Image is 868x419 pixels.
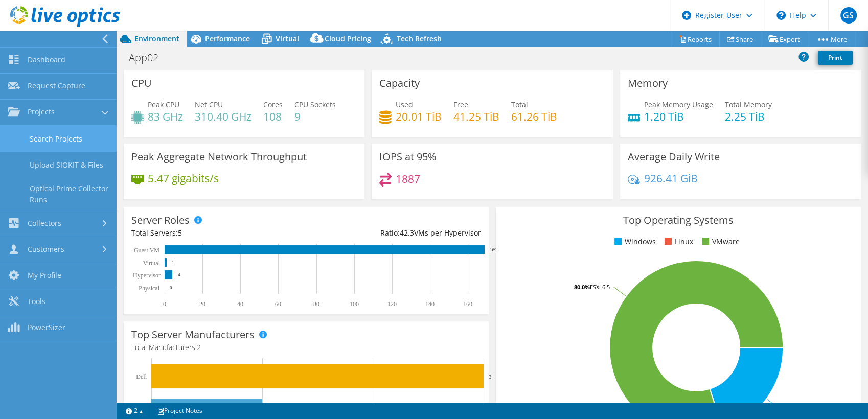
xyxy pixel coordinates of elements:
h3: CPU [131,78,152,89]
span: Peak Memory Usage [644,100,713,109]
text: 1 [172,260,174,265]
text: 3 [489,374,492,380]
span: 2 [197,342,201,352]
div: Ratio: VMs per Hypervisor [306,227,481,239]
svg: \n [776,11,786,20]
h4: 9 [294,111,336,122]
text: Virtual [143,260,161,267]
span: Peak CPU [148,100,179,109]
a: Project Notes [150,404,210,417]
text: Hypervisor [133,272,161,279]
h4: 61.26 TiB [511,111,557,122]
span: GS [840,7,857,24]
h3: Server Roles [131,215,190,226]
a: Reports [671,31,720,47]
text: Dell [136,373,147,380]
span: Cores [263,100,283,109]
text: 80 [313,300,319,308]
tspan: 80.0% [574,283,590,291]
h4: 5.47 gigabits/s [148,173,219,184]
text: 120 [387,300,397,308]
span: Free [453,100,468,109]
text: 169 [490,247,497,252]
text: 140 [425,300,435,308]
a: Print [818,51,853,65]
h3: IOPS at 95% [379,151,437,162]
text: 0 [170,285,172,290]
h3: Average Daily Write [628,151,720,162]
h3: Capacity [379,78,420,89]
text: 0 [163,300,166,308]
h4: 1.20 TiB [644,111,713,122]
li: Linux [662,236,693,247]
text: 20 [199,300,205,308]
h4: Total Manufacturers: [131,342,481,353]
span: Cloud Pricing [325,34,371,43]
a: Export [761,31,808,47]
div: Total Servers: [131,227,306,239]
h3: Top Operating Systems [504,215,853,226]
span: CPU Sockets [294,100,336,109]
h4: 83 GHz [148,111,183,122]
text: 100 [350,300,359,308]
text: 40 [237,300,243,308]
h4: 108 [263,111,283,122]
h1: App02 [124,52,174,63]
li: VMware [699,236,739,247]
h4: 1887 [396,173,420,184]
tspan: ESXi 6.5 [590,283,610,291]
text: 160 [463,300,472,308]
li: Windows [612,236,655,247]
span: Net CPU [195,100,223,109]
span: 5 [178,228,182,238]
h4: 310.40 GHz [195,111,252,122]
h4: 41.25 TiB [453,111,499,122]
span: Tech Refresh [397,34,442,43]
span: 42.3 [400,228,414,238]
h3: Memory [628,78,668,89]
span: Total [511,100,528,109]
span: Used [396,100,413,109]
a: Share [719,31,761,47]
span: Performance [205,34,250,43]
a: 2 [119,404,150,417]
text: 60 [275,300,281,308]
span: Environment [134,34,179,43]
text: Guest VM [134,247,159,254]
text: Physical [139,285,159,292]
h3: Peak Aggregate Network Throughput [131,151,307,162]
span: Total Memory [725,100,772,109]
h4: 20.01 TiB [396,111,442,122]
h4: 2.25 TiB [725,111,772,122]
span: Virtual [276,34,299,43]
h3: Top Server Manufacturers [131,329,255,340]
text: 4 [178,272,180,277]
h4: 926.41 GiB [644,173,698,184]
a: More [808,31,855,47]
